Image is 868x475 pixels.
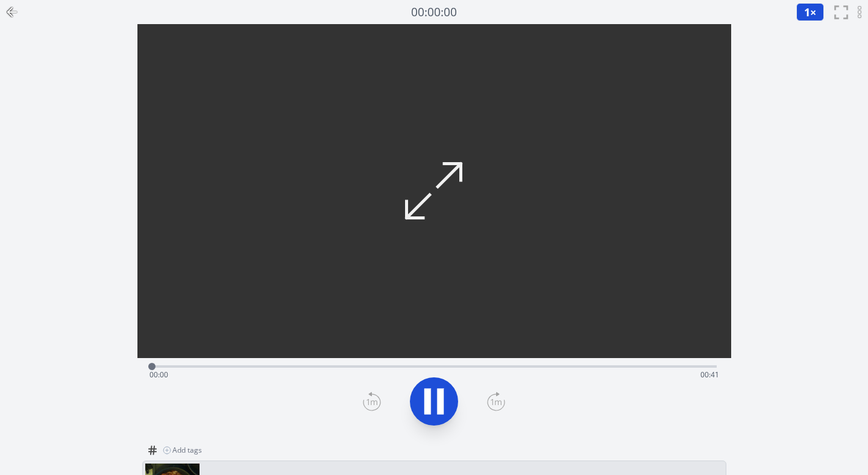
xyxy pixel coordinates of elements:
[411,4,457,21] a: 00:00:00
[796,3,824,21] button: 1×
[172,445,202,455] span: Add tags
[804,5,810,19] span: 1
[700,370,719,380] span: 00:41
[158,441,207,460] button: Add tags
